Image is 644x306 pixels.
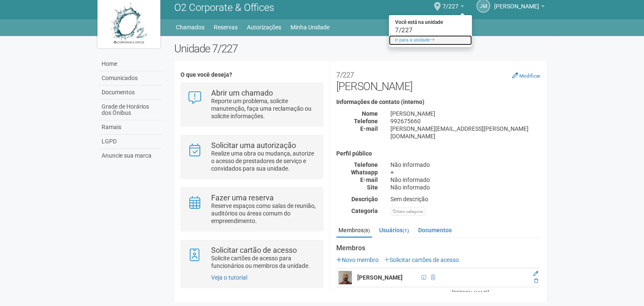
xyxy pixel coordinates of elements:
div: 7/227 [389,27,472,33]
strong: Telefone [354,161,378,168]
a: Veja o tutorial [211,274,247,281]
strong: Categoria [351,207,378,214]
a: Ramais [99,120,162,135]
div: Sem categoria [390,207,425,215]
div: Não informado [384,176,547,184]
a: Documentos [99,86,162,100]
a: Fazer uma reserva Reserve espaços como salas de reunião, auditórios ou áreas comum do empreendime... [187,194,316,225]
p: Reserve espaços como salas de reunião, auditórios ou áreas comum do empreendimento. [211,202,317,225]
div: Não informado [384,184,547,191]
strong: Solicitar uma autorização [211,141,296,150]
strong: Nome [362,110,378,117]
strong: Você está na unidade [389,17,472,27]
a: Novo membro [336,257,379,263]
a: Autorizações [247,21,281,33]
h4: Informações de contato (interno) [336,99,540,105]
strong: Fazer uma reserva [211,193,274,202]
a: Minha Unidade [291,21,330,33]
a: Ir para a unidade [389,35,472,45]
strong: Site [367,184,378,191]
strong: E-mail [360,176,378,183]
a: Reservas [214,21,238,33]
h4: O que você deseja? [181,72,323,78]
div: [PERSON_NAME] [384,110,547,117]
p: Solicite cartões de acesso para funcionários ou membros da unidade. [211,254,317,270]
h2: Unidade 7/227 [174,42,547,55]
img: user.png [338,271,352,284]
div: + [384,169,547,176]
strong: Solicitar cartão de acesso [211,246,297,254]
a: Chamados [176,21,204,33]
h2: [PERSON_NAME] [336,67,540,93]
div: 992675660 [384,117,547,125]
small: (8) [364,228,370,233]
small: (1) [403,228,409,233]
strong: [PERSON_NAME] [357,274,403,281]
a: Comunicados [99,71,162,86]
div: Não informado [384,161,547,169]
strong: Descrição [351,196,378,202]
strong: Telefone [354,118,378,124]
a: LGPD [99,135,162,149]
strong: Whatsapp [351,169,378,176]
a: Solicitar uma autorização Realize uma obra ou mudança, autorize o acesso de prestadores de serviç... [187,142,316,172]
h4: Perfil público [336,150,540,157]
strong: E-mail [360,125,378,132]
small: Modificar [519,73,540,79]
a: Solicitar cartão de acesso Solicite cartões de acesso para funcionários ou membros da unidade. [187,246,316,270]
strong: Abrir um chamado [211,88,273,97]
a: Anuncie sua marca [99,149,162,163]
a: Documentos [416,224,454,236]
a: Excluir membro [534,278,538,284]
p: Realize uma obra ou mudança, autorize o acesso de prestadores de serviço e convidados para sua un... [211,150,317,172]
a: Home [99,57,162,71]
a: Solicitar cartões de acesso [384,257,459,263]
a: Membros(8) [336,224,372,238]
a: Modificar [512,72,540,79]
strong: Membros [336,244,540,252]
p: Reporte um problema, solicite manutenção, faça uma reclamação ou solicite informações. [211,97,317,120]
div: Sem descrição [384,195,547,203]
a: [PERSON_NAME] [494,4,545,11]
a: Grade de Horários dos Ônibus [99,100,162,120]
span: O2 Corporate & Offices [174,2,274,13]
a: 7/227 [442,4,464,11]
div: [PERSON_NAME][EMAIL_ADDRESS][PERSON_NAME][DOMAIN_NAME] [384,125,547,140]
a: Editar membro [533,271,538,277]
a: Usuários(1) [377,224,411,236]
a: Abrir um chamado Reporte um problema, solicite manutenção, faça uma reclamação ou solicite inform... [187,89,316,120]
small: 7/227 [336,71,354,79]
